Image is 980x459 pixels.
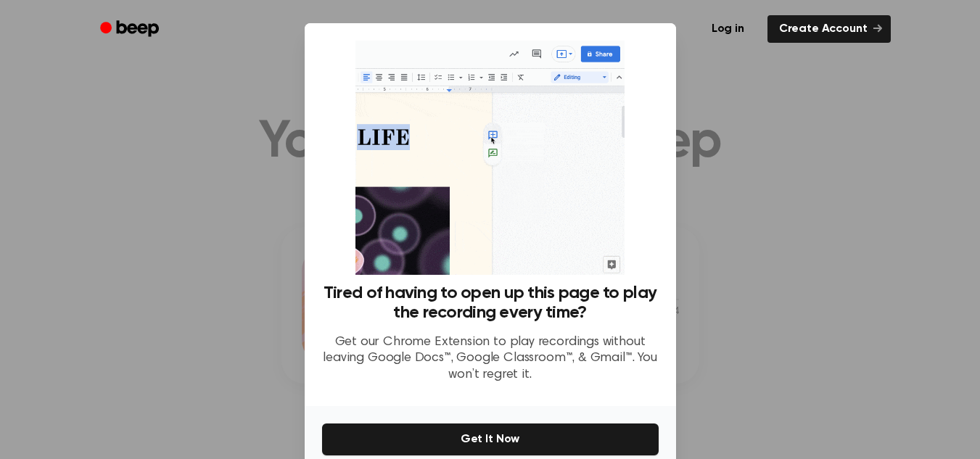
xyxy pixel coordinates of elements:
p: Get our Chrome Extension to play recordings without leaving Google Docs™, Google Classroom™, & Gm... [322,334,659,384]
a: Beep [90,15,172,44]
img: Beep extension in action [355,41,625,275]
a: Log in [697,12,759,46]
a: Create Account [767,15,891,43]
button: Get It Now [322,423,659,455]
h3: Tired of having to open up this page to play the recording every time? [322,284,659,323]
